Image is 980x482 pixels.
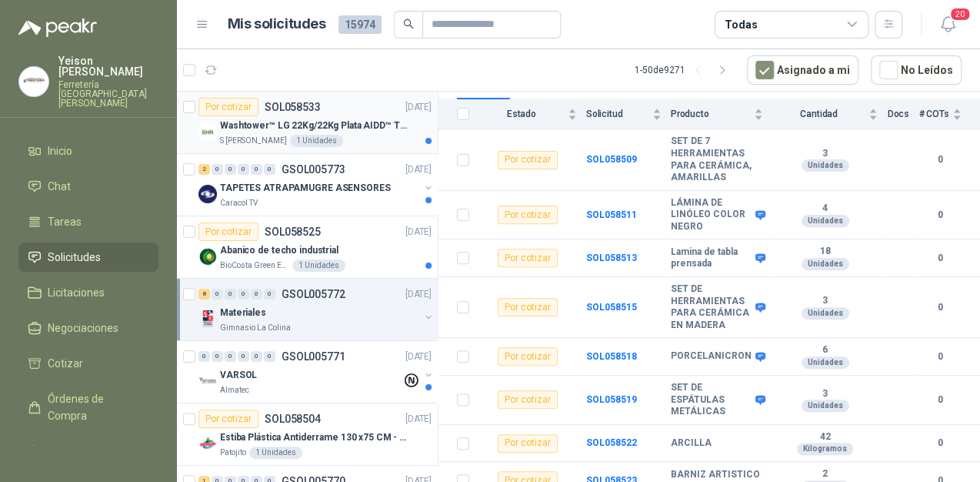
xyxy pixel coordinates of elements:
div: Unidades [802,215,849,227]
p: SOL058525 [265,226,321,237]
p: Materiales [220,306,266,320]
div: Por cotizar [498,206,558,224]
img: Company Logo [198,185,217,203]
p: Ferretería [GEOGRAPHIC_DATA][PERSON_NAME] [58,80,158,108]
p: Washtower™ LG 22Kg/22Kg Plata AIDD™ ThinQ™ Steam™ WK22VS6P [220,119,412,133]
div: 0 [238,351,249,362]
th: Cantidad [772,99,888,129]
a: Solicitudes [18,243,158,272]
a: Por cotizarSOL058525[DATE] Company LogoAbanico de techo industrialBioCosta Green Energy S.A.S1 Un... [177,216,438,279]
p: SOL058504 [265,413,321,424]
b: 0 [918,436,962,450]
p: GSOL005773 [282,164,345,175]
div: Por cotizar [498,298,558,316]
div: Por cotizar [198,98,258,116]
span: Chat [48,178,71,195]
img: Company Logo [198,310,217,328]
span: Estado [478,109,565,119]
span: Remisiones [48,443,105,460]
div: 1 Unidades [249,447,302,459]
p: Yeison [PERSON_NAME] [58,55,158,77]
div: Por cotizar [198,410,258,428]
div: Por cotizar [498,151,558,169]
img: Company Logo [198,434,217,453]
th: Estado [478,99,586,129]
p: GSOL005772 [282,289,345,300]
b: PORCELANICRON [671,350,752,363]
div: 8 [198,289,210,300]
div: Por cotizar [198,223,258,241]
span: 15974 [338,15,382,34]
a: Por cotizarSOL058504[DATE] Company LogoEstiba Plástica Antiderrame 130 x75 CM - Capacidad 180-200... [177,403,438,466]
div: 0 [212,164,223,175]
th: Solicitud [586,99,671,129]
span: Producto [671,109,751,119]
p: [DATE] [405,162,432,177]
b: 3 [772,388,878,400]
b: 6 [772,344,878,356]
a: SOL058513 [586,253,637,263]
div: Unidades [802,400,849,412]
div: 1 - 50 de 9271 [635,58,735,82]
p: VARSOL [220,368,257,383]
p: [DATE] [405,225,432,239]
a: SOL058518 [586,351,637,362]
b: 18 [772,246,878,258]
p: Estiba Plástica Antiderrame 130 x75 CM - Capacidad 180-200 Litros [220,430,412,445]
div: Por cotizar [498,434,558,453]
button: No Leídos [871,55,962,85]
h1: Mis solicitudes [228,13,326,35]
a: SOL058519 [586,394,637,405]
b: 0 [918,300,962,315]
span: 20 [949,7,971,22]
th: Producto [671,99,772,129]
a: 8 0 0 0 0 0 GSOL005772[DATE] Company LogoMaterialesGimnasio La Colina [198,285,435,334]
a: Cotizar [18,349,158,378]
div: 0 [238,164,249,175]
a: SOL058522 [586,437,637,448]
p: [DATE] [405,350,432,364]
b: 2 [772,468,878,480]
div: 1 Unidades [290,135,343,147]
div: Por cotizar [498,390,558,409]
a: SOL058511 [586,209,637,220]
span: Licitaciones [48,284,105,301]
p: S [PERSON_NAME] [220,135,287,147]
b: 0 [918,152,962,167]
div: 0 [251,351,262,362]
a: Chat [18,172,158,201]
img: Logo peakr [18,18,97,37]
div: 0 [212,351,223,362]
b: 3 [772,148,878,160]
b: LÁMINA DE LINÓLEO COLOR NEGRO [671,197,752,233]
a: SOL058515 [586,302,637,313]
b: 4 [772,203,878,215]
span: Cantidad [772,109,866,119]
div: 0 [225,351,236,362]
span: Negociaciones [48,320,118,336]
a: SOL058509 [586,154,637,165]
p: Abanico de techo industrial [220,243,338,258]
div: 0 [251,289,262,300]
b: 0 [918,393,962,407]
th: Docs [887,99,918,129]
div: 1 Unidades [292,259,345,272]
div: Por cotizar [498,347,558,366]
img: Company Logo [19,67,48,96]
div: 0 [198,351,210,362]
div: Unidades [802,356,849,369]
span: Tareas [48,213,82,230]
p: SOL058533 [265,102,321,112]
b: SET DE 7 HERRAMIENTAS PARA CERÁMICA, AMARILLAS [671,136,763,183]
a: Por cotizarSOL058533[DATE] Company LogoWashtower™ LG 22Kg/22Kg Plata AIDD™ ThinQ™ Steam™ WK22VS6P... [177,92,438,154]
th: # COTs [918,99,980,129]
p: BioCosta Green Energy S.A.S [220,259,289,272]
span: Solicitudes [48,249,101,266]
img: Company Logo [198,122,217,141]
p: TAPETES ATRAPAMUGRE ASENSORES [220,181,391,196]
div: Unidades [802,258,849,270]
p: GSOL005771 [282,351,345,362]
